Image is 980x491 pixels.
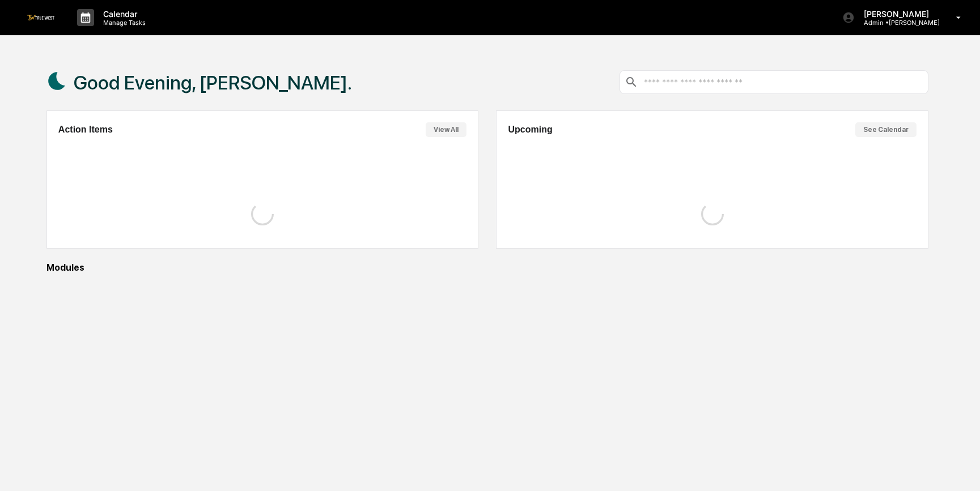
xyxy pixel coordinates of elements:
[855,122,917,137] button: See Calendar
[94,19,151,27] p: Manage Tasks
[58,125,113,135] h2: Action Items
[94,9,151,19] p: Calendar
[508,125,552,135] h2: Upcoming
[74,71,352,94] h1: Good Evening, [PERSON_NAME].
[855,19,940,27] p: Admin • [PERSON_NAME]
[27,15,54,20] img: logo
[46,262,928,273] div: Modules
[855,9,940,19] p: [PERSON_NAME]
[426,122,466,137] button: View All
